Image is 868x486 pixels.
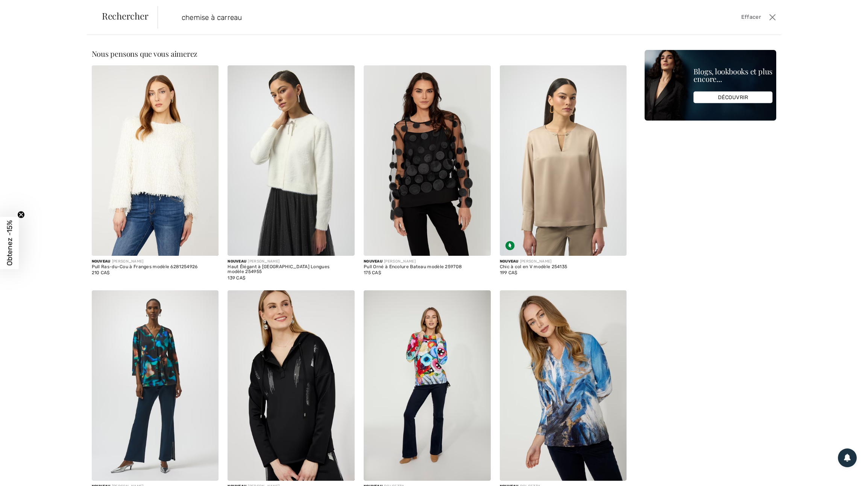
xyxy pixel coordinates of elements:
img: Pull à Col V Boutonné modèle 75671. As sample [500,290,627,481]
span: 175 CA$ [364,270,381,275]
span: Rechercher [102,11,149,20]
img: Pull Ras-du-Cou à Franges modèle 6281254926. Off white [92,65,219,256]
button: Close teaser [17,211,25,219]
div: Pull Orné à Encolure Bateau modèle 259708 [364,264,491,270]
img: Chic à col en V modèle 254135. Fawn [500,65,627,256]
div: [PERSON_NAME] [500,259,627,264]
div: [PERSON_NAME] [228,259,355,264]
span: 210 CA$ [92,270,110,275]
input: TAPER POUR RECHERCHER [176,6,619,29]
span: 199 CA$ [500,270,517,275]
img: Pull Orné à Encolure Bateau modèle 259708. Black [364,65,491,256]
span: Effacer [741,13,761,21]
div: Chic à col en V modèle 254135 [500,264,627,270]
span: Obtenez -15% [5,220,14,266]
span: Nouveau [228,259,246,264]
div: Haut Élégant à [GEOGRAPHIC_DATA] Longues modèle 254955 [228,264,355,275]
div: Blogs, lookbooks et plus encore... [693,68,772,83]
span: Chat [18,5,33,12]
div: [PERSON_NAME] [364,259,491,264]
span: 139 CA$ [228,275,245,281]
div: DÉCOUVRIR [693,92,772,103]
span: Nous pensons que vous aimerez [92,48,198,59]
span: Nouveau [500,259,519,264]
span: Nouveau [92,259,111,264]
button: Ferme [767,11,778,23]
img: Tissu écologique [505,241,514,250]
div: [PERSON_NAME] [92,259,219,264]
img: Pull à Col Bateau Fleuri modèle 75702. As sample [364,290,491,481]
img: Blogs, lookbooks et plus encore... [645,50,776,121]
img: Haut décontracté à col en V modèle 254204. Black/Multi [92,290,219,481]
img: Pull à Capuche Orné de Bijoux modèle 253776. Black [228,290,355,481]
span: Nouveau [364,259,382,264]
div: Pull Ras-du-Cou à Franges modèle 6281254926 [92,264,219,270]
img: Haut Élégant à Manches Longues modèle 254955. Black [228,65,355,256]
